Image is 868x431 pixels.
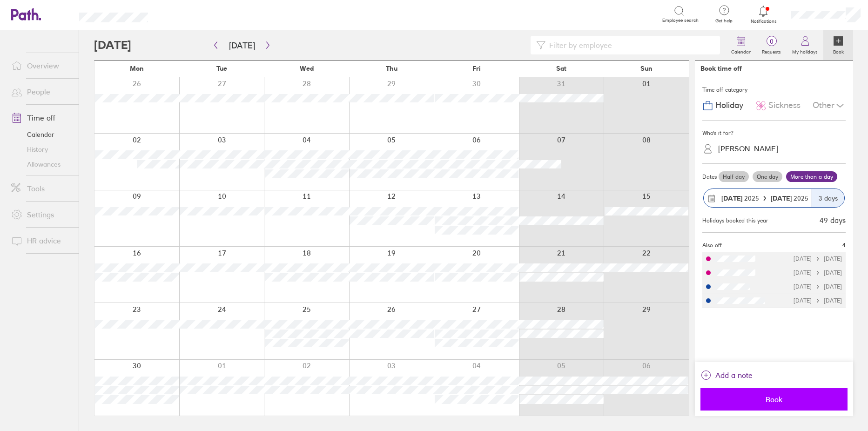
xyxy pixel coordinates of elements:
[756,38,787,45] span: 0
[748,5,779,24] a: Notifications
[702,184,846,212] button: [DATE] 2025[DATE] 20253 days
[700,388,848,411] button: Book
[386,65,397,72] span: Thu
[4,205,79,224] a: Settings
[726,30,756,60] a: Calendar
[173,10,197,18] div: Search
[4,157,79,172] a: Allowances
[721,195,759,202] span: 2025
[771,194,794,202] strong: [DATE]
[4,108,79,127] a: Time off
[786,171,837,182] label: More than a day
[4,127,79,142] a: Calendar
[718,144,778,153] div: [PERSON_NAME]
[222,38,262,53] button: [DATE]
[702,217,768,224] div: Holidays booked this year
[4,56,79,75] a: Overview
[640,65,653,72] span: Sun
[794,283,842,290] div: [DATE] [DATE]
[707,395,841,404] span: Book
[472,65,481,72] span: Fri
[813,97,846,114] div: Other
[702,242,722,249] span: Also off
[820,216,846,224] div: 49 days
[794,297,842,304] div: [DATE] [DATE]
[726,47,756,55] label: Calendar
[4,231,79,250] a: HR advice
[702,83,846,97] div: Time off category
[715,101,743,110] span: Holiday
[4,82,79,101] a: People
[556,65,566,72] span: Sat
[842,242,846,249] span: 4
[823,30,853,60] a: Book
[719,171,749,182] label: Half day
[787,47,823,55] label: My holidays
[756,30,787,60] a: 0Requests
[748,19,779,24] span: Notifications
[130,65,144,72] span: Mon
[787,30,823,60] a: My holidays
[702,174,717,180] span: Dates
[216,65,227,72] span: Tue
[828,47,849,55] label: Book
[794,256,842,262] div: [DATE] [DATE]
[700,65,742,72] div: Book time off
[812,189,844,207] div: 3 days
[753,171,782,182] label: One day
[768,101,801,110] span: Sickness
[545,36,714,54] input: Filter by employee
[709,18,739,24] span: Get help
[794,269,842,276] div: [DATE] [DATE]
[300,65,314,72] span: Wed
[702,126,846,140] div: Who's it for?
[721,194,742,202] strong: [DATE]
[662,18,699,23] span: Employee search
[4,179,79,198] a: Tools
[756,47,787,55] label: Requests
[700,368,753,383] button: Add a note
[771,195,808,202] span: 2025
[715,368,753,383] span: Add a note
[4,142,79,157] a: History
